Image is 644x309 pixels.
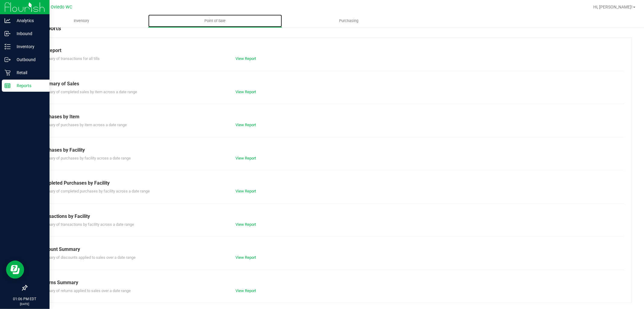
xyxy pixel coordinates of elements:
p: Analytics [11,17,47,24]
p: Outbound [11,56,47,63]
span: Summary of transactions for all tills [39,56,100,61]
a: View Report [235,255,256,260]
inline-svg: Inbound [5,31,11,37]
a: View Report [235,189,256,193]
p: [DATE] [3,302,47,306]
a: View Report [235,222,256,227]
div: Completed Purchases by Facility [39,179,620,187]
span: Inventory [66,18,97,24]
div: Summary of Sales [39,80,620,87]
p: Inbound [11,30,47,37]
inline-svg: Inventory [5,44,11,50]
a: View Report [235,56,256,61]
span: Summary of purchases by item across a date range [39,123,127,127]
div: Returns Summary [39,279,620,286]
span: Summary of purchases by facility across a date range [39,156,131,160]
span: Purchasing [331,18,367,24]
div: Purchases by Facility [39,146,620,154]
span: Point of Sale [197,18,234,24]
inline-svg: Retail [5,70,11,76]
a: View Report [235,288,256,293]
span: Summary of completed sales by item across a date range [39,90,137,94]
div: Transactions by Facility [39,213,620,220]
a: View Report [235,123,256,127]
div: POS Reports [27,24,632,38]
inline-svg: Reports [5,83,11,89]
inline-svg: Analytics [5,18,11,24]
inline-svg: Outbound [5,57,11,63]
span: Summary of transactions by facility across a date range [39,222,134,227]
span: Summary of completed purchases by facility across a date range [39,189,150,193]
iframe: Resource center [6,261,24,279]
a: Point of Sale [148,15,282,27]
div: Till Report [39,47,620,54]
span: Oviedo WC [51,5,72,10]
a: Purchasing [282,15,416,27]
span: Hi, [PERSON_NAME]! [593,5,633,9]
p: Inventory [11,43,47,50]
p: Reports [11,82,47,89]
p: 01:06 PM EDT [3,296,47,302]
div: Discount Summary [39,246,620,253]
a: View Report [235,90,256,94]
span: Summary of discounts applied to sales over a date range [39,255,136,260]
div: Purchases by Item [39,113,620,120]
p: Retail [11,69,47,76]
a: Inventory [14,15,148,27]
span: Summary of returns applied to sales over a date range [39,288,131,293]
a: View Report [235,156,256,160]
